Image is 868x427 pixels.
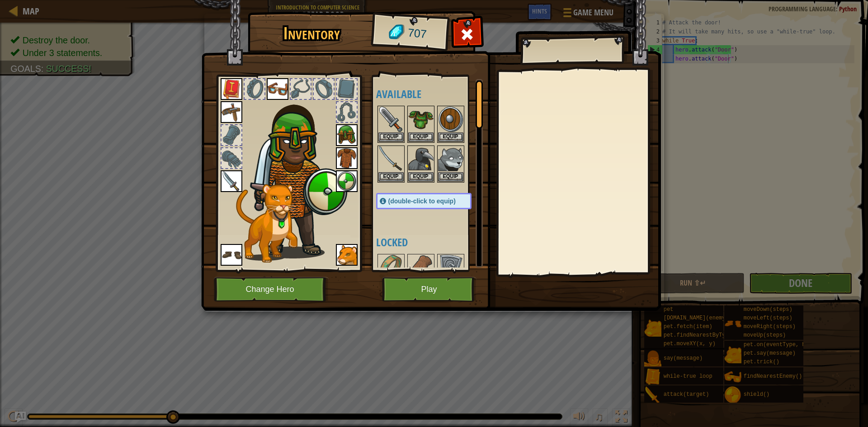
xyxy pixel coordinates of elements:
img: portrait.png [378,146,404,172]
h4: Available [376,88,490,100]
img: portrait.png [378,255,404,280]
img: female.png [250,92,347,258]
button: Change Hero [214,277,329,302]
span: 707 [407,25,427,42]
img: portrait.png [221,101,242,123]
img: portrait.png [221,170,242,192]
button: Equip [438,172,463,182]
img: portrait.png [336,244,358,266]
button: Equip [408,172,434,182]
img: portrait.png [408,107,434,132]
img: portrait.png [336,170,358,192]
img: portrait.png [408,146,434,172]
button: Equip [438,132,463,142]
img: portrait.png [408,255,434,280]
button: Equip [408,132,434,142]
span: (double-click to equip) [388,197,456,205]
img: portrait.png [438,255,463,280]
img: portrait.png [378,107,404,132]
img: portrait.png [336,124,358,146]
img: portrait.png [438,146,463,172]
img: portrait.png [221,78,242,100]
h4: Locked [376,236,490,248]
img: portrait.png [438,107,463,132]
h1: Inventory [254,24,369,43]
button: Play [382,277,476,302]
img: portrait.png [267,78,288,100]
img: portrait.png [336,147,358,169]
img: portrait.png [221,244,242,266]
button: Equip [378,172,404,182]
button: Equip [378,132,404,142]
img: cougar-paper-dolls.png [236,184,297,263]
